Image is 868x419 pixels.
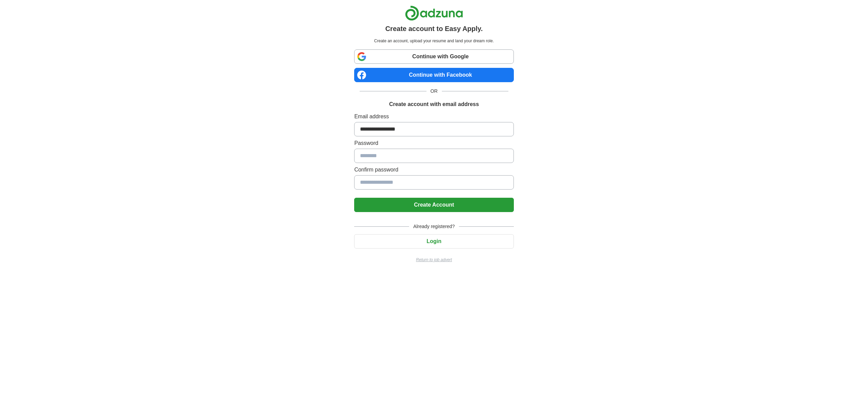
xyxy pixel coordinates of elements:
a: Return to job advert [354,257,513,263]
button: Login [354,234,513,249]
a: Continue with Facebook [354,68,513,82]
h1: Create account to Easy Apply. [385,24,483,34]
span: OR [426,88,442,95]
label: Password [354,139,513,147]
label: Confirm password [354,166,513,174]
h1: Create account with email address [389,100,479,108]
button: Create Account [354,198,513,212]
a: Continue with Google [354,49,513,64]
span: Already registered? [409,223,459,230]
label: Email address [354,113,513,121]
img: Adzuna logo [405,5,463,21]
p: Create an account, upload your resume and land your dream role. [356,38,512,44]
a: Login [354,238,513,244]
